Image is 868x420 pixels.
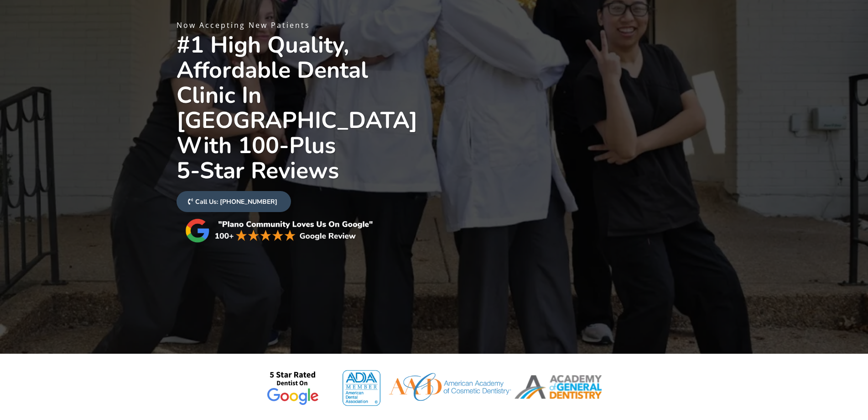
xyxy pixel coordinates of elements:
strong: 5-Star Reviews [177,155,339,186]
a: Call Us: (469) 489-5549 [177,191,291,212]
strong: #1 High Quality, Affordable Dental Clinic In [GEOGRAPHIC_DATA] [177,29,418,136]
span: Call Us: [PHONE_NUMBER] [195,197,277,206]
p: Now Accepting New Patients [177,21,425,30]
strong: With 100-Plus [177,130,336,161]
